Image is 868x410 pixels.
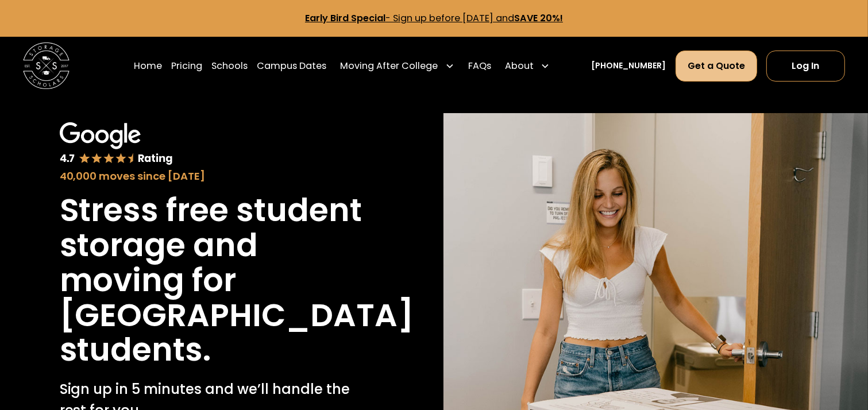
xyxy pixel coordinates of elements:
a: Home [134,50,162,82]
strong: Early Bird Special [305,11,385,25]
div: Moving After College [335,50,458,82]
a: [PHONE_NUMBER] [592,60,666,72]
a: home [23,42,69,88]
a: FAQs [468,50,491,82]
img: Storage Scholars main logo [23,42,69,88]
a: Schools [211,50,248,82]
img: Google 4.7 star rating [60,122,173,165]
h1: [GEOGRAPHIC_DATA] [60,298,414,333]
h1: students. [60,332,211,368]
div: About [505,59,534,73]
a: Get a Quote [676,51,757,82]
a: Early Bird Special- Sign up before [DATE] andSAVE 20%! [305,11,563,25]
div: Moving After College [341,59,438,73]
h1: Stress free student storage and moving for [60,193,365,298]
strong: SAVE 20%! [514,11,563,25]
div: About [500,50,554,82]
a: Log In [766,51,845,82]
a: Pricing [171,50,202,82]
a: Campus Dates [257,50,326,82]
div: 40,000 moves since [DATE] [60,168,365,184]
